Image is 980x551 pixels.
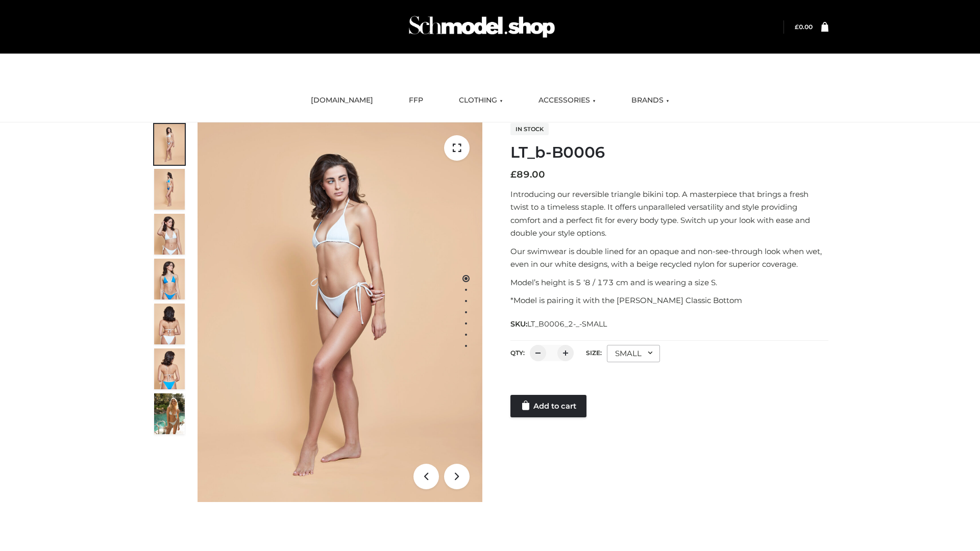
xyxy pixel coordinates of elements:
[451,89,510,112] a: CLOTHING
[527,319,607,329] span: LT_B0006_2-_-SMALL
[795,23,813,31] bdi: 0.00
[510,169,545,180] bdi: 89.00
[401,89,431,112] a: FFP
[510,349,525,357] label: QTY:
[510,276,828,289] p: Model’s height is 5 ‘8 / 173 cm and is wearing a size S.
[154,304,185,344] img: ArielClassicBikiniTop_CloudNine_AzureSky_OW114ECO_7-scaled.jpg
[795,23,799,31] span: £
[510,169,517,180] span: £
[154,259,185,299] img: ArielClassicBikiniTop_CloudNine_AzureSky_OW114ECO_4-scaled.jpg
[510,395,586,417] a: Add to cart
[154,214,185,255] img: ArielClassicBikiniTop_CloudNine_AzureSky_OW114ECO_3-scaled.jpg
[795,23,813,31] a: £0.00
[154,393,185,434] img: Arieltop_CloudNine_AzureSky2.jpg
[154,124,185,165] img: ArielClassicBikiniTop_CloudNine_AzureSky_OW114ECO_1-scaled.jpg
[154,348,185,389] img: ArielClassicBikiniTop_CloudNine_AzureSky_OW114ECO_8-scaled.jpg
[510,123,549,135] span: In stock
[607,345,660,362] div: SMALL
[198,122,482,502] img: ArielClassicBikiniTop_CloudNine_AzureSky_OW114ECO_1
[624,89,677,112] a: BRANDS
[510,188,828,240] p: Introducing our reversible triangle bikini top. A masterpiece that brings a fresh twist to a time...
[303,89,381,112] a: [DOMAIN_NAME]
[510,294,828,307] p: *Model is pairing it with the [PERSON_NAME] Classic Bottom
[154,169,185,210] img: ArielClassicBikiniTop_CloudNine_AzureSky_OW114ECO_2-scaled.jpg
[405,7,558,47] img: Schmodel Admin 964
[510,318,608,330] span: SKU:
[510,143,828,162] h1: LT_b-B0006
[510,245,828,271] p: Our swimwear is double lined for an opaque and non-see-through look when wet, even in our white d...
[586,349,602,357] label: Size:
[531,89,603,112] a: ACCESSORIES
